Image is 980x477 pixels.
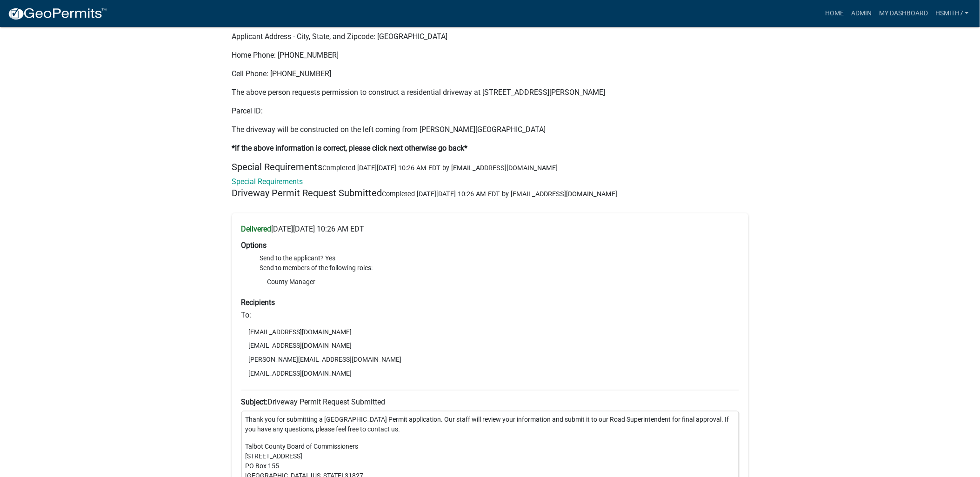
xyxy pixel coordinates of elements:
[241,311,739,319] h6: To:
[241,325,739,339] li: [EMAIL_ADDRESS][DOMAIN_NAME]
[241,225,272,233] strong: Delivered
[232,124,748,135] p: The driveway will be constructed on the left coming from [PERSON_NAME][GEOGRAPHIC_DATA]
[232,68,748,79] p: Cell Phone: [PHONE_NUMBER]
[821,5,847,22] a: Home
[232,187,748,199] h5: Driveway Permit Request Submitted
[246,415,735,435] p: Thank you for submitting a [GEOGRAPHIC_DATA] Permit application. Our staff will review your infor...
[241,241,267,250] strong: Options
[241,367,739,381] li: [EMAIL_ADDRESS][DOMAIN_NAME]
[260,275,739,289] li: County Manager
[241,339,739,353] li: [EMAIL_ADDRESS][DOMAIN_NAME]
[232,50,748,61] p: Home Phone: [PHONE_NUMBER]
[382,190,618,198] span: Completed [DATE][DATE] 10:26 AM EDT by [EMAIL_ADDRESS][DOMAIN_NAME]
[232,31,748,42] p: Applicant Address - City, State, and Zipcode: [GEOGRAPHIC_DATA]
[232,106,748,117] p: Parcel ID:
[875,5,932,22] a: My Dashboard
[232,87,748,98] p: The above person requests permission to construct a residential driveway at [STREET_ADDRESS][PERS...
[260,253,739,263] li: Send to the applicant? Yes
[241,298,275,307] strong: Recipients
[232,144,468,152] strong: *If the above information is correct, please click next otherwise go back*
[323,164,558,172] span: Completed [DATE][DATE] 10:26 AM EDT by [EMAIL_ADDRESS][DOMAIN_NAME]
[260,263,739,291] li: Send to members of the following roles:
[241,398,739,407] h6: Driveway Permit Request Submitted
[241,225,739,233] h6: [DATE][DATE] 10:26 AM EDT
[232,177,303,186] a: Special Requirements
[241,398,268,407] strong: Subject:
[232,161,748,172] h5: Special Requirements
[847,5,875,22] a: Admin
[932,5,973,22] a: hsmith7
[241,353,739,367] li: [PERSON_NAME][EMAIL_ADDRESS][DOMAIN_NAME]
